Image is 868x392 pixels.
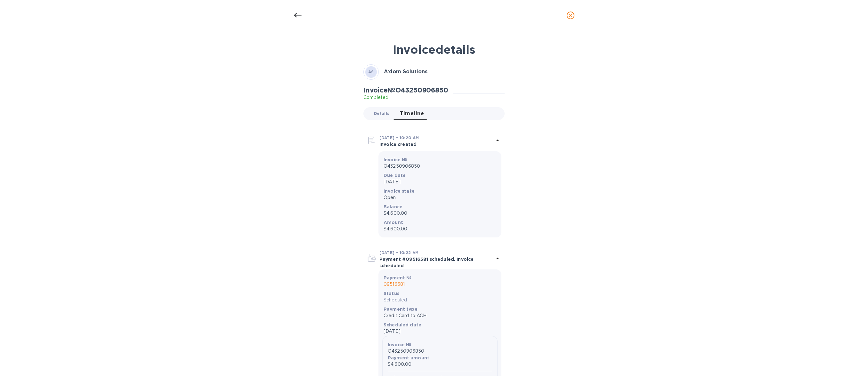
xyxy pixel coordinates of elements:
p: Scheduled [384,297,496,303]
b: Balance post transaction [388,375,448,380]
b: Invoice № [384,157,407,162]
b: Payment № [384,275,411,280]
p: [DATE] [384,179,496,185]
p: O43250906850 [384,163,496,170]
div: [DATE] • 10:22 AMPayment #09516581 scheduled. Invoice scheduled [367,249,501,269]
b: Amount [384,220,403,225]
span: Timeline [400,109,424,118]
p: $4,600.00 [388,361,492,368]
b: AS [368,69,374,74]
b: Balance [384,204,402,209]
p: Payment #09516581 scheduled. Invoice scheduled [379,256,494,269]
p: Invoice created [379,141,494,148]
span: Details [374,110,389,117]
b: [DATE] • 10:22 AM [379,250,419,255]
b: Scheduled date [384,322,421,327]
b: Invoice № [388,342,411,347]
p: Completed [363,94,448,101]
p: $4,600.00 [384,210,496,217]
b: Due date [384,173,406,178]
p: Credit Card to ACH [384,312,496,319]
p: O43250906850 [388,348,492,355]
b: Payment type [384,307,418,312]
b: Status [384,291,399,296]
b: Invoice state [384,188,415,194]
div: [DATE] • 10:20 AMInvoice created [367,131,501,151]
p: Open [384,194,496,201]
button: close [563,8,578,23]
h2: Invoice № O43250906850 [363,86,448,94]
b: Payment amount [388,355,429,360]
p: [DATE] [384,328,496,335]
p: 09516581 [384,281,496,288]
b: [DATE] • 10:20 AM [379,135,419,140]
b: Axiom Solutions [384,68,427,75]
b: Invoice details [393,43,475,57]
p: $4,600.00 [384,226,496,232]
